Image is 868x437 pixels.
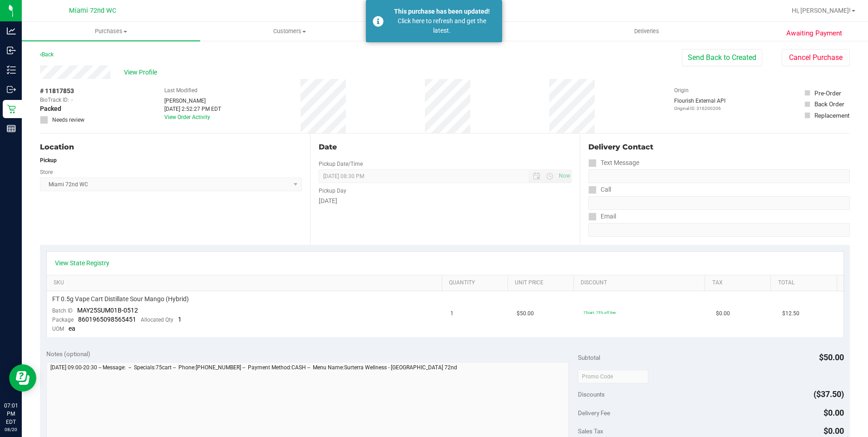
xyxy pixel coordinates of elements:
[7,46,16,55] inline-svg: Inbound
[450,309,454,318] span: 1
[716,309,730,318] span: $0.00
[69,325,75,332] span: ea
[578,354,600,361] span: Subtotal
[40,142,302,153] div: Location
[40,157,57,164] strong: Pickup
[164,105,221,113] div: [DATE] 2:52:27 PM EDT
[54,279,438,287] a: SKU
[55,258,109,268] a: View State Registry
[22,22,200,41] a: Purchases
[588,142,850,153] div: Delivery Contact
[4,402,18,426] p: 07:01 PM EDT
[824,408,844,417] span: $0.00
[588,169,850,183] input: Format: (999) 999-9999
[52,295,189,303] span: FT 0.5g Vape Cart Distillate Sour Mango (Hybrid)
[778,279,833,287] a: Total
[200,22,379,41] a: Customers
[52,326,64,332] span: UOM
[7,85,16,94] inline-svg: Outbound
[319,187,346,195] label: Pickup Day
[40,86,74,96] span: # 11817853
[52,317,74,323] span: Package
[69,7,116,15] span: Miami 72nd WC
[52,308,73,314] span: Batch ID
[78,316,136,323] span: 8601965098565451
[712,279,767,287] a: Tax
[389,16,495,35] div: Click here to refresh and get the latest.
[7,65,16,74] inline-svg: Inventory
[792,7,851,14] span: Hi, [PERSON_NAME]!
[782,309,799,318] span: $12.50
[22,27,200,35] span: Purchases
[7,124,16,133] inline-svg: Reports
[389,7,495,16] div: This purchase has been updated!
[52,116,84,124] span: Needs review
[77,307,138,314] span: MAY25SUM01B-0512
[40,96,69,104] span: BioTrack ID:
[201,27,378,35] span: Customers
[588,183,611,196] label: Call
[814,389,844,399] span: ($37.50)
[124,68,160,77] span: View Profile
[40,51,54,58] a: Back
[578,386,605,402] span: Discounts
[814,111,849,120] div: Replacement
[578,409,610,417] span: Delivery Fee
[178,316,182,323] span: 1
[588,210,616,223] label: Email
[515,279,570,287] a: Unit Price
[622,27,671,35] span: Deliveries
[319,160,363,168] label: Pickup Date/Time
[578,370,648,383] input: Promo Code
[71,96,73,104] span: -
[674,97,725,112] div: Flourish External API
[674,86,689,94] label: Origin
[682,49,762,66] button: Send Back to Created
[517,309,534,318] span: $50.00
[46,350,90,358] span: Notes (optional)
[583,310,616,315] span: 75cart: 75% off line
[40,168,53,176] label: Store
[319,196,572,206] div: [DATE]
[557,22,736,41] a: Deliveries
[449,279,504,287] a: Quantity
[4,426,18,433] p: 08/20
[164,114,210,120] a: View Order Activity
[588,156,639,169] label: Text Message
[674,105,725,112] p: Original ID: 316200206
[9,364,36,392] iframe: Resource center
[814,99,844,109] div: Back Order
[782,49,850,66] button: Cancel Purchase
[819,353,844,362] span: $50.00
[164,86,197,94] label: Last Modified
[588,196,850,210] input: Format: (999) 999-9999
[141,317,173,323] span: Allocated Qty
[578,427,603,435] span: Sales Tax
[581,279,701,287] a: Discount
[319,142,572,153] div: Date
[164,97,221,105] div: [PERSON_NAME]
[786,28,842,39] span: Awaiting Payment
[824,426,844,436] span: $0.00
[7,104,16,114] inline-svg: Retail
[7,26,16,35] inline-svg: Analytics
[40,104,61,114] span: Packed
[814,89,841,98] div: Pre-Order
